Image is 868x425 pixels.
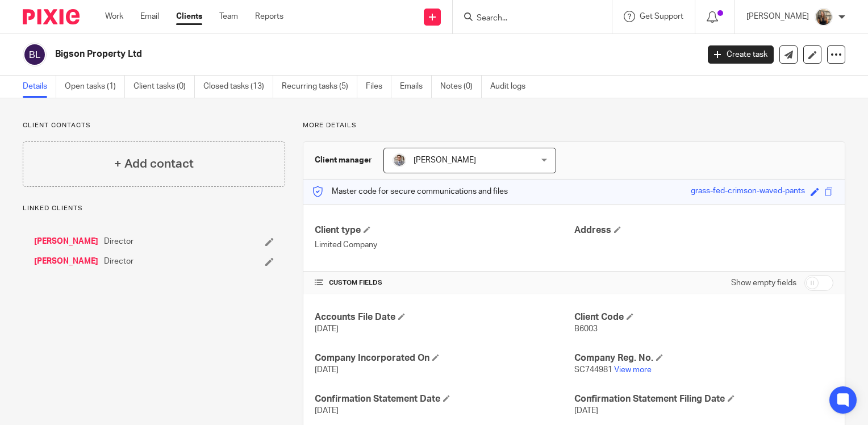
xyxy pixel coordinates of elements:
h4: Company Reg. No. [574,352,833,364]
input: Search [475,14,578,24]
a: [PERSON_NAME] [34,256,98,267]
a: Clients [176,11,202,22]
h4: + Add contact [114,155,194,173]
a: Notes (0) [440,76,482,98]
a: [PERSON_NAME] [34,236,98,247]
span: [PERSON_NAME] [414,156,476,164]
a: Closed tasks (13) [203,76,273,98]
a: Emails [400,76,432,98]
a: Work [105,11,123,22]
a: Details [23,76,56,98]
div: grass-fed-crimson-waved-pants [691,185,805,198]
img: I%20like%20this%20one%20Deanoa.jpg [393,153,406,167]
a: Create task [708,45,774,64]
a: Client tasks (0) [133,76,195,98]
p: Limited Company [315,239,574,251]
h4: Client type [315,224,574,236]
label: Show empty fields [731,277,796,289]
h4: Client Code [574,311,833,323]
img: Pixie [23,9,80,24]
h4: Company Incorporated On [315,352,574,364]
a: Audit logs [490,76,534,98]
img: pic.png [815,8,833,26]
a: Email [140,11,159,22]
span: [DATE] [574,407,598,415]
h2: Bigson Property Ltd [55,48,564,60]
span: SC744981 [574,366,612,374]
p: Master code for secure communications and files [312,186,508,197]
a: Team [219,11,238,22]
span: [DATE] [315,407,339,415]
span: Director [104,256,133,267]
p: Linked clients [23,204,285,213]
p: [PERSON_NAME] [746,11,809,22]
h4: Confirmation Statement Filing Date [574,393,833,405]
p: More details [303,121,845,130]
span: [DATE] [315,366,339,374]
span: B6003 [574,325,598,333]
h4: CUSTOM FIELDS [315,278,574,287]
h4: Address [574,224,833,236]
p: Client contacts [23,121,285,130]
h3: Client manager [315,155,372,166]
a: Recurring tasks (5) [282,76,357,98]
img: svg%3E [23,43,47,66]
a: Open tasks (1) [65,76,125,98]
a: Reports [255,11,283,22]
a: View more [614,366,652,374]
h4: Confirmation Statement Date [315,393,574,405]
span: Get Support [640,13,683,20]
span: Director [104,236,133,247]
a: Files [366,76,391,98]
h4: Accounts File Date [315,311,574,323]
span: [DATE] [315,325,339,333]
